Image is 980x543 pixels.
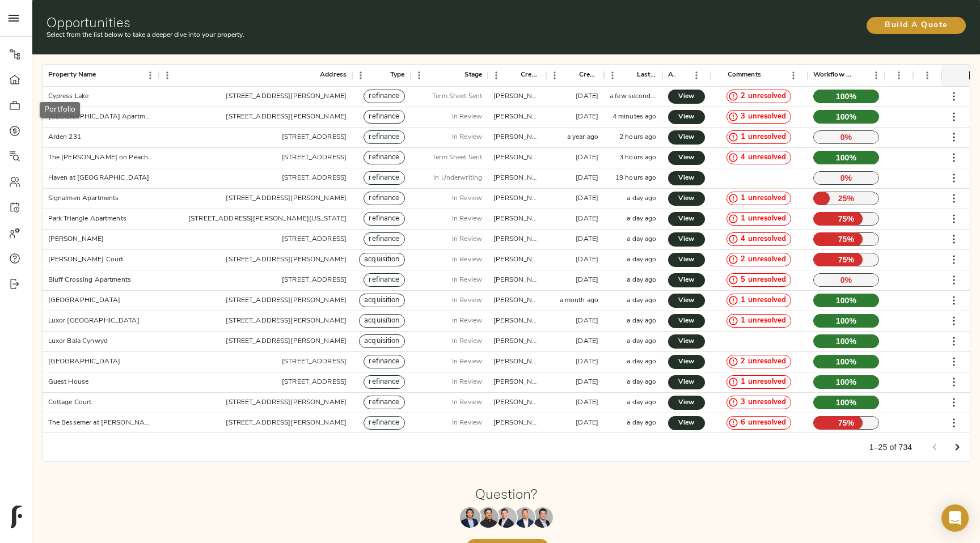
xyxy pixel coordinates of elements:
[142,67,159,84] button: Menu
[364,234,404,245] span: refinance
[478,507,499,528] img: Kenneth Mendonça
[736,418,791,429] span: 6 unresolved
[736,377,791,388] span: 1 unresolved
[226,419,347,426] a: [STREET_ADDRESS][PERSON_NAME]
[282,175,347,181] a: [STREET_ADDRESS]
[711,64,808,86] div: Comments
[226,399,347,406] a: [STREET_ADDRESS][PERSON_NAME]
[813,334,880,348] p: 100
[813,375,880,389] p: 100
[679,376,694,388] span: View
[576,377,598,387] div: 2 months ago
[433,173,482,183] p: In Underwriting
[679,172,694,184] span: View
[282,379,347,385] a: [STREET_ADDRESS]
[488,64,546,86] div: Created By
[576,214,598,224] div: 2 days ago
[726,375,791,389] div: 1 unresolved
[668,171,705,185] a: View
[813,273,880,287] p: 0
[352,67,369,84] button: Menu
[845,172,852,184] span: %
[47,14,660,30] h1: Opportunities
[850,91,857,102] span: %
[364,193,404,204] span: refinance
[668,396,705,410] a: View
[627,275,656,285] div: a day ago
[48,214,126,224] div: Park Triangle Apartments
[159,64,353,86] div: Address
[48,112,153,122] div: Grand Monarch Apartments
[668,192,705,206] a: View
[282,277,347,283] a: [STREET_ADDRESS]
[493,377,540,387] div: zach@fulcrumlendingcorp.com
[845,131,852,143] span: %
[668,375,705,389] a: View
[364,377,404,388] span: refinance
[668,151,705,165] a: View
[668,294,705,308] a: View
[282,358,347,365] a: [STREET_ADDRESS]
[411,64,488,86] div: Stage
[847,417,855,429] span: %
[576,92,598,101] div: 15 days ago
[679,91,694,103] span: View
[576,173,598,183] div: 10 months ago
[813,355,880,368] p: 100
[847,234,855,245] span: %
[364,214,404,224] span: refinance
[505,67,521,83] button: Sort
[364,152,404,163] span: refinance
[736,152,791,163] span: 4 unresolved
[576,255,598,265] div: 13 days ago
[941,504,969,532] div: Open Intercom Messenger
[432,152,482,163] p: Term Sheet Sent
[668,253,705,267] a: View
[868,67,885,84] button: Menu
[736,357,791,367] span: 2 unresolved
[679,254,694,266] span: View
[736,295,791,306] span: 1 unresolved
[576,235,598,244] div: 5 days ago
[913,67,928,83] button: Sort
[850,111,857,122] span: %
[576,153,598,163] div: 2 months ago
[475,486,537,502] h1: Question?
[688,67,705,84] button: Menu
[813,253,880,266] p: 75
[627,337,656,346] div: a day ago
[452,254,482,265] p: In Review
[679,397,694,409] span: View
[679,111,694,123] span: View
[728,64,761,86] div: Comments
[813,192,880,205] p: 25
[808,64,885,86] div: Workflow Progress
[736,132,791,143] span: 1 unresolved
[514,507,535,528] img: Richard Le
[493,153,540,163] div: justin@fulcrumlendingcorp.com
[726,110,791,124] div: 3 unresolved
[878,19,954,33] span: Build A Quote
[761,67,777,83] button: Sort
[679,193,694,205] span: View
[890,67,907,84] button: Menu
[726,90,791,103] div: 2 unresolved
[493,173,540,183] div: justin@fulcrumlendingcorp.com
[668,355,705,369] a: View
[304,67,320,83] button: Sort
[668,416,705,430] a: View
[604,67,621,84] button: Menu
[493,337,540,346] div: justin@fulcrumlendingcorp.com
[48,153,153,163] div: The Byron on Peachtree
[813,130,880,144] p: 0
[813,110,880,124] p: 100
[48,357,120,367] div: Riverwood Park
[48,92,89,101] div: Cypress Lake
[726,253,791,266] div: 2 unresolved
[452,336,482,346] p: In Review
[726,273,791,287] div: 5 unresolved
[452,295,482,306] p: In Review
[679,315,694,327] span: View
[493,133,540,142] div: zach@fulcrumlendingcorp.com
[352,64,410,86] div: Type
